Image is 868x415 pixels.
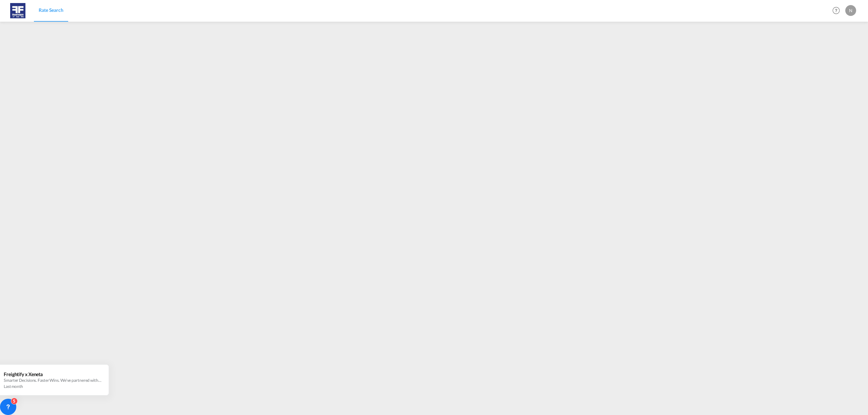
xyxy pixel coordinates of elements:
[830,5,845,17] div: Help
[39,7,63,13] span: Rate Search
[830,5,842,16] span: Help
[10,3,25,18] img: c5c165f09e5811eeb82c377d2fa6103f.JPG
[845,5,856,16] div: N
